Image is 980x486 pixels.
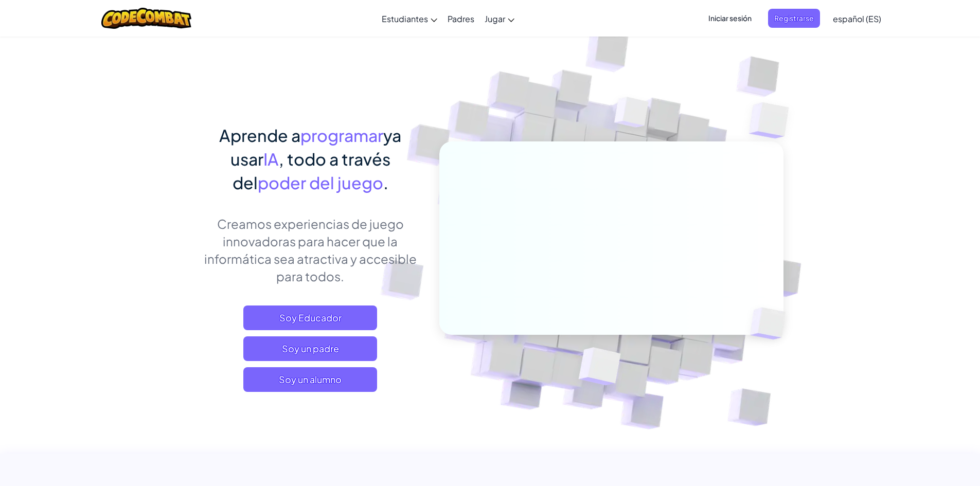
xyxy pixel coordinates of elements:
[219,125,300,146] font: Aprende a
[258,172,383,193] font: poder del juego
[282,343,339,354] font: Soy un padre
[708,13,752,23] font: Iniciar sesión
[101,8,191,29] img: Logotipo de CodeCombat
[442,5,479,32] a: Padres
[768,9,820,28] button: Registrarse
[243,305,377,330] a: Soy Educador
[485,13,505,24] font: Jugar
[279,373,342,385] font: Soy un alumno
[233,149,390,193] font: , todo a través del
[828,5,886,32] a: español (ES)
[243,336,377,361] a: Soy un padre
[728,77,817,164] img: Cubos superpuestos
[383,172,388,193] font: .
[833,13,881,24] font: español (ES)
[204,216,417,284] font: Creamos experiencias de juego innovadoras para hacer que la informática sea atractiva y accesible...
[595,77,669,153] img: Cubos superpuestos
[774,13,814,23] font: Registrarse
[553,326,645,411] img: Cubos superpuestos
[279,312,342,323] font: Soy Educador
[448,13,474,24] font: Padres
[733,286,810,361] img: Cubos superpuestos
[479,5,520,32] a: Jugar
[382,13,428,24] font: Estudiantes
[263,149,279,169] font: IA
[702,9,758,28] button: Iniciar sesión
[377,5,442,32] a: Estudiantes
[243,367,377,392] button: Soy un alumno
[300,125,383,146] font: programar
